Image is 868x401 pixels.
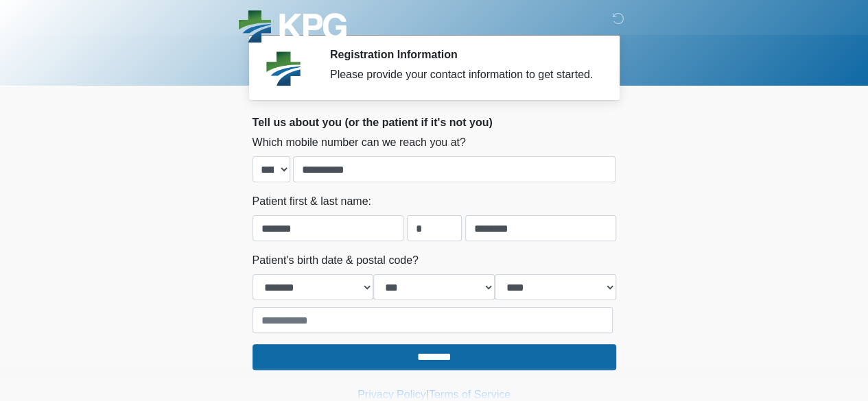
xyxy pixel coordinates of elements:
[330,66,596,83] div: Please provide your contact information to get started.
[253,134,466,151] label: Which mobile number can we reach you at?
[426,389,429,400] a: |
[429,389,511,400] a: Terms of Service
[253,116,616,129] h2: Tell us about you (or the patient if it's not you)
[263,48,304,89] img: Agent Avatar
[357,389,426,400] a: Privacy Policy
[253,252,419,269] label: Patient's birth date & postal code?
[239,10,347,47] img: KPG Healthcare Logo
[253,193,371,210] label: Patient first & last name:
